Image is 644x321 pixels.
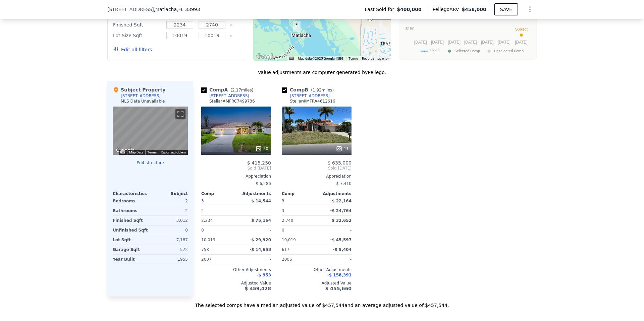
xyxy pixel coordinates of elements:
a: [STREET_ADDRESS] [282,93,330,99]
span: Last Sold for [365,6,397,13]
div: Lot Size Sqft [113,31,162,40]
span: 0 [282,228,284,233]
text: Selected Comp [454,49,480,53]
div: Stellar # MFRC7499736 [209,99,255,104]
div: 0 [152,226,188,235]
div: MLS Data Unavailable [121,99,165,104]
span: Sold [DATE] [201,166,271,171]
div: Comp B [282,86,336,93]
span: $400,000 [397,6,422,13]
span: -$ 158,391 [327,273,352,277]
span: $ 14,544 [251,199,271,203]
div: Characteristics [113,191,150,196]
text: $150 [406,26,415,31]
span: $ 455,660 [325,286,352,291]
a: Report a map error [362,57,389,60]
button: Edit structure [113,160,188,166]
a: Open this area in Google Maps (opens a new window) [255,52,277,61]
text: Subject [515,27,528,31]
span: , Matlacha [154,6,200,13]
span: Pellego ARV [433,6,462,13]
div: Unfinished Sqft [113,226,149,235]
div: - [237,226,271,235]
div: Stellar # MFRA4612616 [290,99,335,104]
span: ( miles) [308,88,336,92]
div: The selected comps have a median adjusted value of $457,544 and an average adjusted value of $457... [107,297,537,309]
span: Sold [DATE] [282,166,352,171]
div: 2 [201,206,235,215]
div: Subject [150,191,188,196]
div: 2006 [282,255,315,264]
div: Adjustments [236,191,271,196]
span: 3 [282,199,284,203]
button: Keyboard shortcuts [289,57,294,60]
span: 0 [201,228,204,233]
button: Show Options [523,3,537,16]
a: Open this area in Google Maps (opens a new window) [114,146,137,155]
span: -$ 29,920 [250,238,271,242]
div: Bedrooms [113,196,149,206]
div: Comp A [201,86,256,93]
span: ( miles) [228,88,256,92]
div: Lot Sqft [113,235,149,245]
span: $ 415,250 [247,160,271,166]
span: 758 [201,247,209,252]
text: [DATE] [464,40,477,45]
div: Subject Property [113,86,165,93]
div: 50 [255,145,268,152]
text: [DATE] [498,40,511,45]
div: Bathrooms [113,206,149,215]
span: $ 75,164 [251,218,271,223]
button: Map Data [129,150,143,155]
span: , FL 33993 [177,7,200,12]
span: $ 7,410 [336,181,352,186]
div: 11 [336,145,349,152]
a: Terms (opens in new tab) [147,150,157,154]
div: Map [113,107,188,155]
div: - [237,255,271,264]
div: 572 [152,245,188,254]
button: Edit all filters [113,46,152,53]
div: 1955 [152,255,188,264]
span: 1.92 [313,88,322,92]
div: Appreciation [282,174,352,179]
button: SAVE [494,3,518,15]
div: Comp [282,191,317,196]
text: Unselected Comp [494,49,524,53]
img: Google [114,146,137,155]
div: Adjusted Value [282,280,352,286]
span: 2,740 [282,218,293,223]
div: 11557 Island Ave [293,21,301,32]
text: 33993 [429,49,439,53]
div: Adjusted Value [201,280,271,286]
span: -$ 5,404 [333,247,352,252]
div: Garage Sqft [113,245,149,254]
a: Terms (opens in new tab) [348,57,358,60]
span: 2.17 [232,88,241,92]
div: 3 [282,206,315,215]
button: Clear [229,24,232,26]
span: -$ 24,764 [330,208,352,213]
span: [STREET_ADDRESS] [107,6,154,13]
div: [STREET_ADDRESS] [209,93,249,99]
span: $ 32,652 [332,218,352,223]
div: Year Built [113,255,149,264]
span: $ 635,000 [328,160,352,166]
text: [DATE] [481,40,494,45]
a: [STREET_ADDRESS] [201,93,249,99]
div: - [318,255,352,264]
div: Other Adjustments [201,267,271,272]
span: $ 459,428 [245,286,271,291]
div: Finished Sqft [113,216,149,225]
text: [DATE] [431,40,444,45]
span: 617 [282,247,289,252]
div: 2 [152,196,188,206]
div: Comp [201,191,236,196]
span: $ 22,164 [332,199,352,203]
button: Clear [229,35,232,37]
div: - [237,206,271,215]
span: 10,019 [282,238,296,242]
div: Other Adjustments [282,267,352,272]
div: Finished Sqft [113,20,162,29]
span: 3 [201,199,204,203]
